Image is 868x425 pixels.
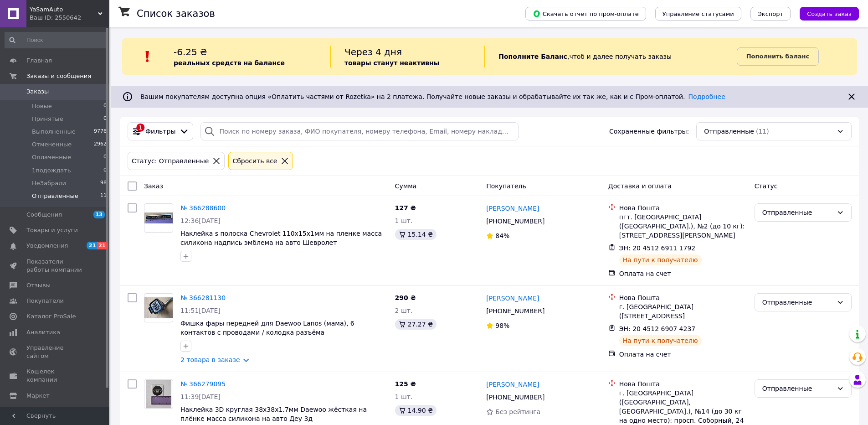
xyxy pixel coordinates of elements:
[32,102,52,110] span: Новые
[619,203,747,212] div: Нова Пошта
[144,203,173,233] a: Фото товару
[663,10,734,17] span: Управление статусами
[495,408,540,415] span: Без рейтинга
[484,391,546,404] div: [PHONE_NUMBER]
[32,179,66,187] span: НеЗабрали
[762,297,833,307] div: Отправленные
[395,182,417,190] span: Сумма
[486,204,539,213] a: [PERSON_NAME]
[619,379,747,389] div: Нова Пошта
[180,380,226,388] a: № 366279095
[619,302,747,321] div: г. [GEOGRAPHIC_DATA] ([STREET_ADDRESS]
[688,93,725,100] a: Подробнее
[619,269,747,278] div: Оплата на счет
[26,392,50,400] span: Маркет
[130,156,211,166] div: Статус: Отправленные
[498,53,567,60] b: Пополните Баланс
[32,192,78,200] span: Отправленные
[180,307,221,314] span: 11:51[DATE]
[619,293,747,302] div: Нова Пошта
[737,47,819,66] a: Пополнить баланс
[807,10,852,17] span: Создать заказ
[791,10,859,17] a: Создать заказ
[26,258,84,274] span: Показатели работы компании
[97,242,108,249] span: 21
[32,140,72,149] span: Отмененные
[141,50,154,63] img: :exclamation:
[800,7,859,21] button: Создать заказ
[395,393,413,400] span: 1 шт.
[146,380,171,408] img: Фото товару
[395,229,437,240] div: 15.14 ₴
[100,192,107,200] span: 11
[26,72,91,80] span: Заказы и сообщения
[525,7,646,21] button: Скачать отчет по пром-оплате
[619,254,702,265] div: На пути к получателю
[26,211,62,219] span: Сообщения
[26,328,60,337] span: Аналитика
[174,59,285,67] b: реальных средств на балансе
[395,319,437,330] div: 27.27 ₴
[144,297,173,319] img: Фото товару
[756,128,769,135] span: (11)
[495,232,509,239] span: 84%
[180,217,221,224] span: 12:36[DATE]
[180,230,382,246] span: Наклейка s полоска Chevrolet 110х15х1мм на пленке масса силикона надпись эмблема на авто Шевролет
[144,182,163,190] span: Заказ
[495,322,509,329] span: 98%
[100,179,107,187] span: 98
[32,128,76,136] span: Выполненные
[103,102,107,110] span: 0
[395,307,413,314] span: 2 шт.
[344,59,439,67] b: товары станут неактивны
[486,294,539,303] a: [PERSON_NAME]
[619,389,747,425] div: г. [GEOGRAPHIC_DATA] ([GEOGRAPHIC_DATA], [GEOGRAPHIC_DATA].), №14 (до 30 кг на одно место): просп...
[103,166,107,175] span: 0
[231,156,279,166] div: Сбросить все
[486,380,539,389] a: [PERSON_NAME]
[484,46,736,67] div: , чтоб и далее получать заказы
[533,10,639,18] span: Скачать отчет по пром-оплате
[762,384,833,394] div: Отправленные
[486,182,526,190] span: Покупатель
[395,380,416,388] span: 125 ₴
[180,320,354,336] a: Фишка фары передней для Daewoo Lanos (мама), 6 контактов с проводами / колодка разъёма
[619,244,696,252] span: ЭН: 20 4512 6911 1792
[344,47,402,57] span: Через 4 дня
[32,166,71,175] span: 1подождать
[5,32,108,48] input: Поиск
[144,293,173,322] a: Фото товару
[144,212,173,224] img: Фото товару
[395,405,437,416] div: 14.90 ₴
[32,153,71,161] span: Оплаченные
[619,335,702,346] div: На пути к получателю
[484,305,546,317] div: [PHONE_NUMBER]
[619,325,696,332] span: ЭН: 20 4512 6907 4237
[619,350,747,359] div: Оплата на счет
[30,5,98,14] span: YaSamAuto
[103,115,107,123] span: 0
[144,379,173,409] a: Фото товару
[608,182,672,190] span: Доставка и оплата
[200,122,518,140] input: Поиск по номеру заказа, ФИО покупателя, номеру телефона, Email, номеру накладной
[140,93,725,100] span: Вашим покупателям доступна опция «Оплатить частями от Rozetka» на 2 платежа. Получайте новые зака...
[395,294,416,301] span: 290 ₴
[145,127,175,136] span: Фильтры
[26,344,84,360] span: Управление сайтом
[704,127,754,136] span: Отправленные
[32,115,63,123] span: Принятые
[30,14,109,22] div: Ваш ID: 2550642
[26,297,64,305] span: Покупатели
[758,10,783,17] span: Экспорт
[180,294,226,301] a: № 366281130
[26,57,52,65] span: Главная
[93,211,105,218] span: 13
[484,215,546,228] div: [PHONE_NUMBER]
[395,217,413,224] span: 1 шт.
[26,242,68,250] span: Уведомления
[746,53,809,60] b: Пополнить баланс
[180,204,226,212] a: № 366288600
[762,207,833,218] div: Отправленные
[180,356,240,363] a: 2 товара в заказе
